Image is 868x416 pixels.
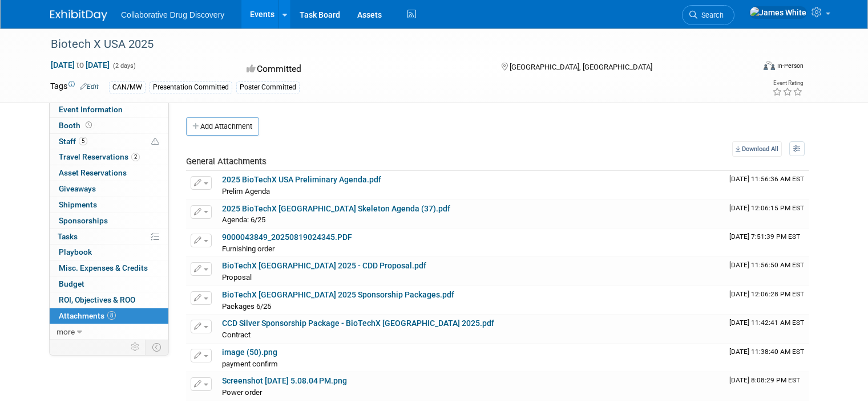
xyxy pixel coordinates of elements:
a: Edit [80,83,99,91]
span: Staff [59,137,87,146]
span: Playbook [59,247,92,256]
span: Event Information [59,105,123,114]
span: Proposal [222,273,252,282]
img: Format-Inperson.png [764,61,775,70]
td: Upload Timestamp [725,171,809,199]
span: Booth [59,121,94,130]
td: Tags [50,80,99,93]
a: Travel Reservations2 [50,149,168,165]
a: Attachments8 [50,308,168,324]
a: Misc. Expenses & Credits [50,260,168,276]
a: Booth [50,118,168,133]
td: Upload Timestamp [725,344,809,372]
td: Upload Timestamp [725,372,809,401]
span: Upload Timestamp [729,319,804,327]
button: Add Attachment [186,117,259,136]
span: Upload Timestamp [729,290,804,298]
span: Attachments [59,311,116,320]
a: 9000043849_20250819024345.PDF [222,233,352,242]
td: Upload Timestamp [725,229,809,257]
span: 5 [79,137,87,145]
span: Budget [59,279,84,288]
span: Travel Reservations [59,152,140,161]
td: Toggle Event Tabs [146,340,169,354]
td: Upload Timestamp [725,286,809,315]
img: ExhibitDay [50,10,107,21]
span: Shipments [59,200,97,209]
span: Potential Scheduling Conflict -- at least one attendee is tagged in another overlapping event. [151,137,159,147]
span: Asset Reservations [59,168,127,177]
span: 2 [131,153,140,161]
a: Staff5 [50,134,168,149]
span: Search [697,11,724,19]
a: 2025 BioTechX USA Preliminary Agenda.pdf [222,175,381,184]
div: Biotech X USA 2025 [47,34,740,55]
span: Booth not reserved yet [83,121,94,129]
span: Furnishing order [222,244,274,253]
span: Upload Timestamp [729,233,800,240]
span: Upload Timestamp [729,376,800,384]
span: more [56,327,75,336]
span: Tasks [58,232,78,241]
a: Event Information [50,102,168,117]
td: Upload Timestamp [725,257,809,286]
span: Collaborative Drug Discovery [121,10,224,19]
div: Poster Committed [236,81,300,93]
a: Playbook [50,244,168,260]
span: General Attachments [186,156,267,166]
span: Packages 6/25 [222,302,271,311]
span: Giveaways [59,184,96,193]
span: Misc. Expenses & Credits [59,263,148,272]
a: Asset Reservations [50,165,168,181]
span: Agenda: 6/25 [222,215,265,224]
div: Committed [243,59,483,79]
div: CAN/MW [109,81,146,93]
a: image (50).png [222,348,277,357]
a: BioTechX [GEOGRAPHIC_DATA] 2025 - CDD Proposal.pdf [222,261,426,270]
span: Upload Timestamp [729,175,804,183]
span: payment confirm [222,360,278,368]
span: ROI, Objectives & ROO [59,295,135,304]
a: ROI, Objectives & ROO [50,292,168,308]
img: James White [749,6,807,19]
div: Event Format [692,59,804,76]
span: Prelim Agenda [222,187,270,195]
a: Search [682,5,734,25]
span: (2 days) [112,62,136,70]
a: CCD Silver Sponsorship Package - BioTechX [GEOGRAPHIC_DATA] 2025.pdf [222,319,494,328]
span: [GEOGRAPHIC_DATA], [GEOGRAPHIC_DATA] [510,63,652,71]
div: Event Rating [772,80,803,86]
td: Upload Timestamp [725,200,809,229]
span: Sponsorships [59,216,108,225]
a: Screenshot [DATE] 5.08.04 PM.png [222,376,347,385]
span: [DATE] [DATE] [50,60,110,70]
span: to [75,60,86,70]
div: In-Person [777,62,804,70]
span: Contract [222,331,251,339]
span: Power order [222,388,262,397]
span: 8 [107,311,116,320]
td: Upload Timestamp [725,315,809,343]
td: Personalize Event Tab Strip [126,340,146,354]
span: Upload Timestamp [729,261,804,269]
a: Sponsorships [50,213,168,229]
a: BioTechX [GEOGRAPHIC_DATA] 2025 Sponsorship Packages.pdf [222,290,454,299]
a: Budget [50,276,168,292]
a: 2025 BioTechX [GEOGRAPHIC_DATA] Skeleton Agenda (37).pdf [222,204,450,213]
div: Presentation Committed [150,81,232,93]
a: Shipments [50,197,168,213]
span: Upload Timestamp [729,204,804,212]
a: more [50,324,168,340]
span: Upload Timestamp [729,348,804,356]
a: Download All [732,141,782,157]
a: Tasks [50,229,168,244]
a: Giveaways [50,181,168,197]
